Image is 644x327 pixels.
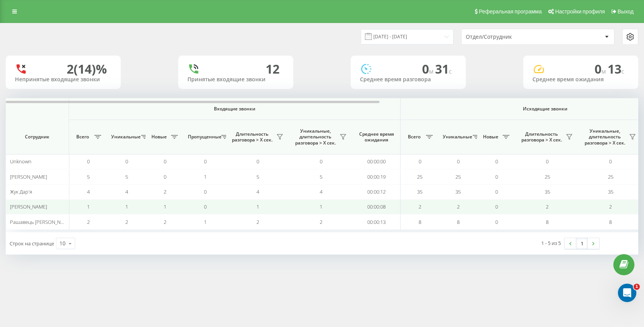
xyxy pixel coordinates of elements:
iframe: Intercom live chat [618,284,636,302]
td: 00:00:13 [353,214,401,229]
span: 0 [495,188,498,195]
span: 0 [609,158,612,165]
div: 10 [59,240,66,247]
span: Жук Дар'я [10,188,32,195]
span: м [429,67,435,76]
span: 0 [204,203,207,210]
span: [PERSON_NAME] [10,203,47,210]
span: 1 [256,203,259,210]
span: Уникальные [443,134,470,140]
span: Длительность разговора > Х сек. [519,131,563,143]
span: 4 [256,188,259,195]
span: 31 [435,61,452,77]
div: 12 [266,62,279,76]
span: 0 [204,158,207,165]
div: Непринятые входящие звонки [15,76,112,83]
span: Уникальные, длительность разговора > Х сек. [583,128,627,146]
span: 2 [164,219,166,225]
span: 0 [422,61,435,77]
span: 8 [457,219,460,225]
span: Сотрудник [12,134,62,140]
span: 5 [256,173,259,180]
span: 4 [87,188,90,195]
span: 0 [320,158,322,165]
a: 1 [576,238,588,249]
span: Рашавець [PERSON_NAME] [10,219,72,225]
div: Принятые входящие звонки [187,76,284,83]
span: Длительность разговора > Х сек. [230,131,274,143]
span: 25 [545,173,550,180]
div: 1 - 5 из 5 [541,239,561,247]
span: 0 [495,219,498,225]
span: Уникальные [111,134,139,140]
span: Unknown [10,158,31,165]
span: c [449,67,452,76]
span: 25 [455,173,461,180]
span: Всего [404,134,424,140]
span: Реферальная программа [479,8,542,15]
span: 35 [545,188,550,195]
span: Пропущенные [188,134,219,140]
td: 00:00:12 [353,184,401,199]
span: 5 [87,173,90,180]
span: 4 [125,188,128,195]
td: 00:00:00 [353,154,401,169]
span: 0 [87,158,90,165]
span: 0 [495,173,498,180]
span: 4 [320,188,322,195]
span: 2 [256,219,259,225]
div: Среднее время разговора [360,76,457,83]
span: 0 [164,158,166,165]
td: 00:00:19 [353,169,401,184]
span: 8 [419,219,421,225]
span: 1 [204,219,207,225]
span: [PERSON_NAME] [10,173,47,180]
span: 35 [417,188,422,195]
span: Уникальные, длительность разговора > Х сек. [293,128,337,146]
span: 2 [546,203,549,210]
span: 0 [204,188,207,195]
span: 35 [455,188,461,195]
span: 1 [125,203,128,210]
div: 2 (14)% [67,62,107,76]
span: Входящие звонки [89,106,380,112]
span: 13 [608,61,624,77]
span: 0 [457,158,460,165]
span: 8 [546,219,549,225]
span: 1 [164,203,166,210]
span: 0 [125,158,128,165]
span: 1 [204,173,207,180]
span: 2 [164,188,166,195]
span: 0 [595,61,608,77]
span: Новые [481,134,500,140]
span: 25 [608,173,613,180]
span: 35 [608,188,613,195]
span: 25 [417,173,422,180]
span: 1 [87,203,90,210]
span: 0 [419,158,421,165]
span: 5 [125,173,128,180]
span: Всего [73,134,92,140]
span: 0 [495,203,498,210]
span: 1 [320,203,322,210]
div: Среднее время ожидания [532,76,629,83]
span: 2 [125,219,128,225]
span: 0 [495,158,498,165]
span: 0 [256,158,259,165]
span: м [601,67,608,76]
span: 2 [457,203,460,210]
span: 8 [609,219,612,225]
span: Новые [149,134,169,140]
span: 2 [320,219,322,225]
span: 0 [546,158,549,165]
span: 2 [87,219,90,225]
span: 2 [609,203,612,210]
span: 0 [164,173,166,180]
span: c [621,67,624,76]
span: Строк на странице [10,240,54,247]
td: 00:00:08 [353,199,401,214]
div: Отдел/Сотрудник [466,34,557,40]
span: 1 [634,284,640,290]
span: 2 [419,203,421,210]
span: Выход [618,8,634,15]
